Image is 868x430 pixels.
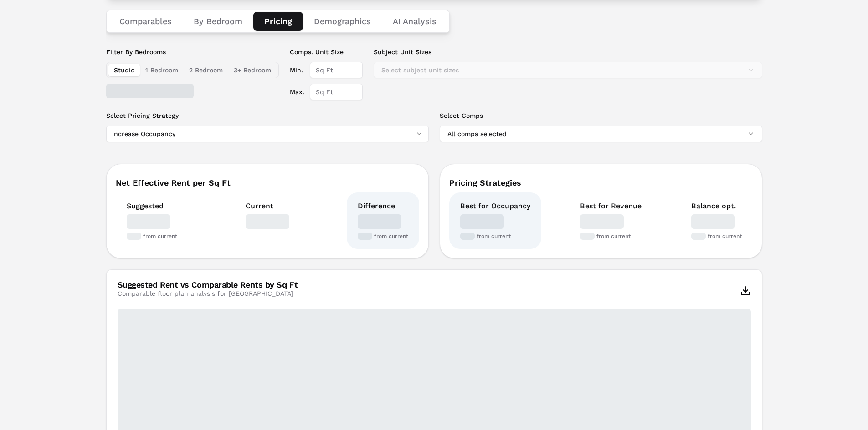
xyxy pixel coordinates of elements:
div: Suggested [127,202,177,211]
label: Filter By Bedrooms [106,47,279,56]
div: Best for Occupancy [460,202,530,211]
div: from current [127,233,177,240]
div: from current [691,233,742,240]
div: from current [580,233,642,240]
button: Comparables [108,12,183,31]
div: Suggested Rent vs Comparable Rents by Sq Ft [118,281,298,289]
div: from current [460,233,530,240]
button: AI Analysis [382,12,447,31]
label: Subject Unit Sizes [374,47,762,56]
button: Demographics [303,12,382,31]
button: 1 Bedroom [140,64,184,76]
button: By Bedroom [183,12,253,31]
div: Net Effective Rent per Sq Ft [116,179,419,187]
button: Pricing [253,12,303,31]
input: Sq Ft [310,84,363,100]
button: Studio [108,64,140,76]
button: 3+ Bedroom [228,64,277,76]
div: from current [358,233,408,240]
button: 2 Bedroom [184,64,228,76]
div: Current [246,202,289,211]
div: Comparable floor plan analysis for [GEOGRAPHIC_DATA] [118,289,298,298]
label: Select Comps [440,111,762,120]
div: Pricing Strategies [449,179,753,187]
input: Sq Ft [310,62,363,78]
div: Best for Revenue [580,202,642,211]
label: Min. [290,62,304,78]
label: Comps. Unit Size [290,47,363,56]
div: Difference [358,202,408,211]
label: Max. [290,84,304,100]
label: Select Pricing Strategy [106,111,429,120]
div: Balance opt. [691,202,742,211]
button: All comps selected [440,126,762,142]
